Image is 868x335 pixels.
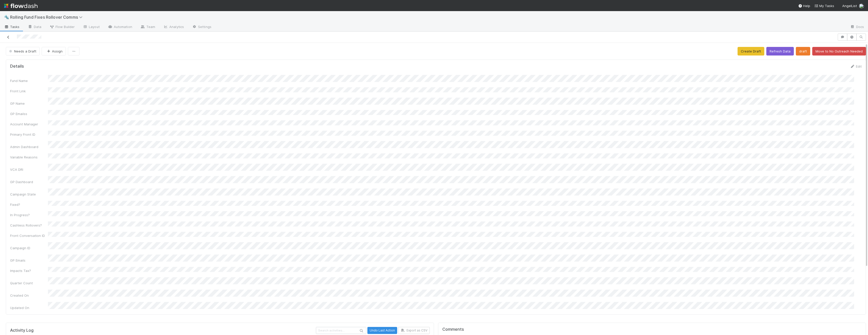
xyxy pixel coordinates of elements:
a: Edit [850,64,862,68]
span: Rolling Fund Fixes Rollover Comms [10,15,85,20]
button: Undo Last Action [367,327,397,334]
img: avatar_e8864cf0-19e8-4fe1-83d1-96e6bcd27180.png [859,4,864,9]
h5: Details [10,64,24,69]
button: Move to No Outreach Needed [812,47,866,55]
a: Docs [846,23,868,31]
a: Data [24,23,45,31]
div: Front Link [10,89,48,94]
button: draft [796,47,810,55]
div: Cashless Rollovers? [10,223,48,228]
img: logo-inverted-e16ddd16eac7371096b0.svg [4,2,38,10]
h5: Comments [442,327,862,332]
a: Analytics [159,23,188,31]
button: Refresh Data [766,47,794,55]
div: Created On [10,293,48,298]
div: Fund Name [10,78,48,83]
div: VCA DRI [10,167,48,172]
input: Search activities... [316,327,366,334]
span: Needs a Draft [8,49,36,53]
span: Tasks [4,24,20,29]
div: Variable Reasons [10,155,48,160]
div: Campaign State [10,192,48,197]
span: My Tasks [814,4,834,8]
div: Impacts Tax? [10,268,48,273]
div: Primary Front ID [10,132,48,137]
div: GP Emailss [10,111,48,116]
a: Flow Builder [45,23,79,31]
h5: Activity Log [10,328,315,333]
div: Admin Dashboard [10,144,48,149]
button: Export as CSV [398,327,430,334]
button: Needs a Draft [6,47,40,55]
div: Quarter Count [10,281,48,286]
button: Create Draft [738,47,764,55]
span: Flow Builder [49,24,75,29]
div: Account Manager [10,122,48,127]
a: Automation [104,23,136,31]
a: Layout [79,23,104,31]
div: GP Emails [10,258,48,263]
div: Front Conversation ID [10,233,48,238]
div: In Progress? [10,212,48,217]
div: GP Name [10,101,48,106]
a: Settings [188,23,215,31]
a: Team [136,23,159,31]
div: GP Dashboard [10,179,48,184]
span: AngelList [842,4,857,8]
div: Campaign ID [10,245,48,250]
button: Assign [42,47,66,55]
a: My Tasks [814,3,834,8]
div: Updated On [10,305,48,310]
span: 🔩 [4,15,9,19]
div: Fixed? [10,202,48,207]
div: Help [798,3,810,8]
